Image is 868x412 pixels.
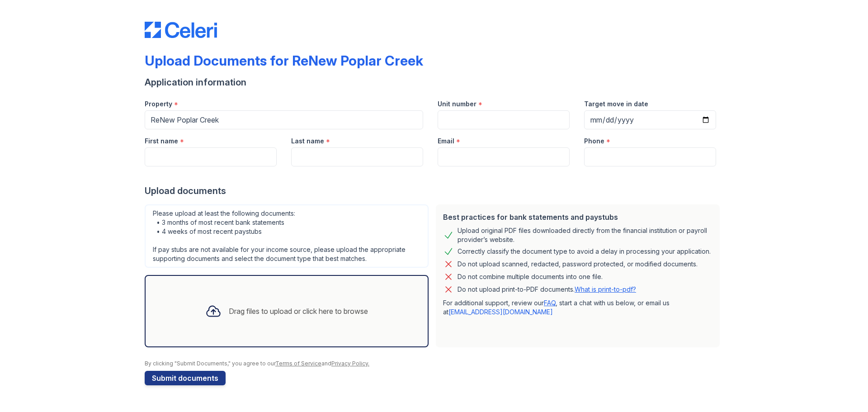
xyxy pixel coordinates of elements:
[458,259,698,270] div: Do not upload scanned, redacted, password protected, or modified documents.
[448,308,553,316] a: [EMAIL_ADDRESS][DOMAIN_NAME]
[145,52,423,69] div: Upload Documents for ReNew Poplar Creek
[145,371,226,385] button: Submit documents
[145,137,178,146] label: First name
[443,212,712,223] div: Best practices for bank statements and paystubs
[145,360,723,367] div: By clicking "Submit Documents," you agree to our and
[145,185,723,197] div: Upload documents
[584,137,604,146] label: Phone
[443,298,712,317] p: For additional support, review our , start a chat with us below, or email us at
[229,306,368,317] div: Drag files to upload or click here to browse
[331,360,369,367] a: Privacy Policy.
[458,226,712,244] div: Upload original PDF files downloaded directly from the financial institution or payroll provider’...
[145,204,429,268] div: Please upload at least the following documents: • 3 months of most recent bank statements • 4 wee...
[584,99,648,109] label: Target move in date
[458,246,711,257] div: Correctly classify the document type to avoid a delay in processing your application.
[145,22,217,38] img: CE_Logo_Blue-a8612792a0a2168367f1c8372b55b34899dd931a85d93a1a3d3e32e68fde9ad4.png
[145,99,172,109] label: Property
[145,76,723,89] div: Application information
[458,271,603,282] div: Do not combine multiple documents into one file.
[438,99,476,109] label: Unit number
[544,299,556,307] a: FAQ
[575,285,636,293] a: What is print-to-pdf?
[291,137,324,146] label: Last name
[458,285,636,294] p: Do not upload print-to-PDF documents.
[275,360,321,367] a: Terms of Service
[438,137,454,146] label: Email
